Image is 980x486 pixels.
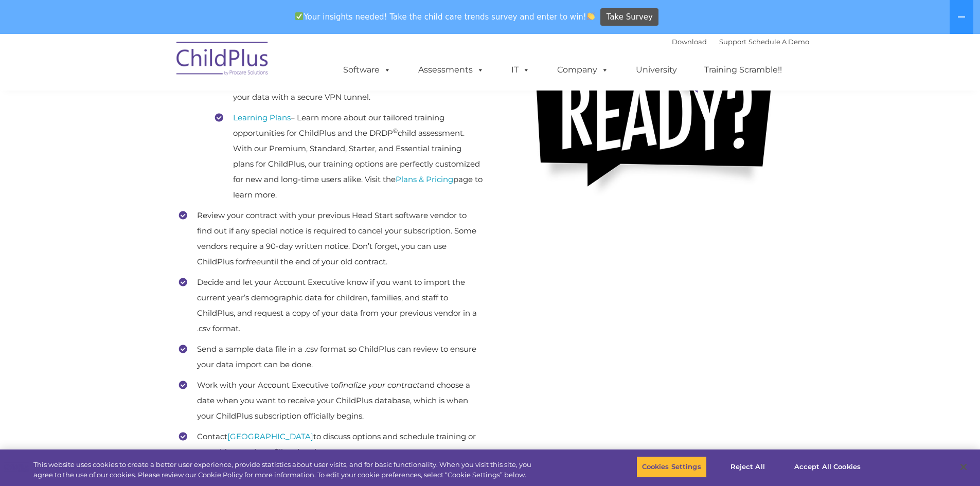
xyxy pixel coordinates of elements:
li: Send a sample data file in a .csv format so ChildPlus can review to ensure your data import can b... [179,341,483,372]
a: Schedule A Demo [749,38,809,46]
a: University [626,60,687,80]
em: free [246,257,261,266]
button: Cookies Settings [636,456,707,478]
a: IT [501,60,540,80]
li: – Learn more about our tailored training opportunities for ChildPlus and the DRDP child assessmen... [215,110,483,203]
font: | [672,38,809,46]
span: Take Survey [607,8,653,26]
button: Reject All [716,456,780,478]
span: Your insights needed! Take the child care trends survey and enter to win! [291,7,599,27]
button: Accept All Cookies [789,456,866,478]
a: Assessments [408,60,494,80]
button: Close [952,456,975,478]
a: Download [672,38,707,46]
img: ✅ [295,12,303,20]
a: Training Scramble!! [694,60,792,80]
div: This website uses cookies to create a better user experience, provide statistics about user visit... [33,460,539,480]
a: Support [719,38,746,46]
a: [GEOGRAPHIC_DATA] [227,431,313,441]
li: Contact to discuss options and schedule training or consulting, as dates fill up in advance. [179,429,483,460]
a: Software [333,60,401,80]
a: Learning Plans [233,113,291,122]
img: 👏 [587,12,595,20]
a: Take Survey [600,8,658,26]
li: Decide and let your Account Executive know if you want to import the current year’s demographic d... [179,275,483,336]
li: Review your contract with your previous Head Start software vendor to find out if any special not... [179,208,483,269]
a: Plans & Pricing [396,174,453,184]
li: Work with your Account Executive to and choose a date when you want to receive your ChildPlus dat... [179,377,483,424]
em: finalize your contract [338,380,420,390]
sup: © [393,127,398,134]
a: Company [547,60,619,80]
img: ChildPlus by Procare Solutions [171,34,274,86]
